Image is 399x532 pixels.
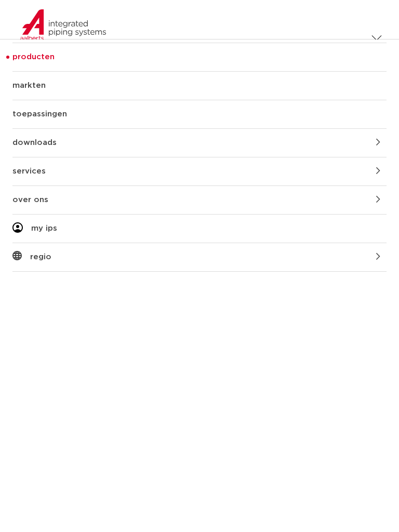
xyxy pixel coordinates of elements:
[31,222,57,235] span: my ips
[30,251,51,263] span: regio
[12,100,387,128] a: toepassingen
[12,215,387,243] a: my ips
[12,129,387,157] a: downloads
[12,72,387,100] a: markten
[12,157,387,185] a: services
[12,43,387,71] a: producten
[12,186,387,214] a: over ons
